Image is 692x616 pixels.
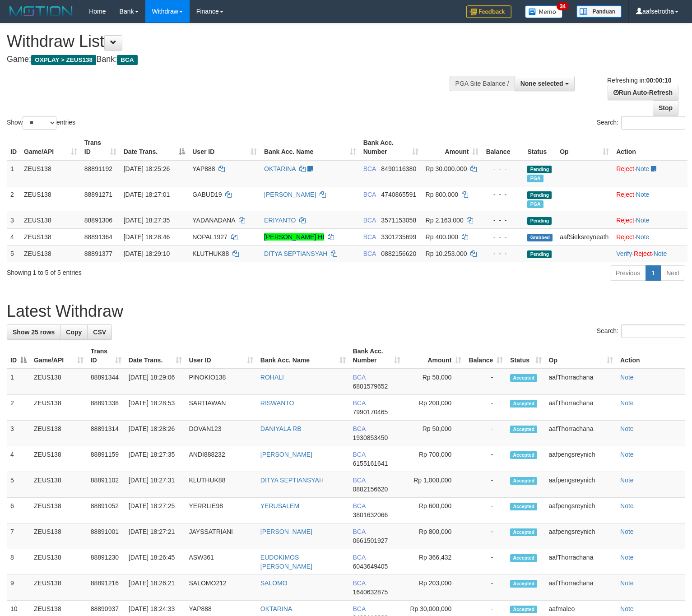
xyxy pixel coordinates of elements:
[186,343,257,369] th: User ID: activate to sort column ascending
[617,343,685,369] th: Action
[545,421,617,446] td: aafThorrachana
[260,554,312,570] a: EUDOKIMOS [PERSON_NAME]
[360,134,422,160] th: Bank Acc. Number: activate to sort column ascending
[87,472,125,498] td: 88891102
[465,421,506,446] td: -
[30,472,87,498] td: ZEUS138
[30,343,87,369] th: Game/API: activate to sort column ascending
[353,554,366,561] span: BCA
[260,605,293,612] a: OKTARINA
[654,250,667,257] a: Note
[125,343,186,369] th: Date Trans.: activate to sort column ascending
[653,100,678,116] a: Stop
[186,472,257,498] td: KLUTHUK88
[620,502,634,509] a: Note
[422,134,483,160] th: Amount: activate to sort column ascending
[510,606,537,613] span: Accepted
[613,160,687,186] td: ·
[260,477,324,484] a: DITYA SEPTIANSYAH
[87,446,125,472] td: 88891159
[30,369,87,395] td: ZEUS138
[510,400,537,408] span: Accepted
[84,233,112,241] span: 88891364
[621,116,685,130] input: Search:
[7,228,20,245] td: 4
[465,575,506,601] td: -
[87,324,112,340] a: CSV
[30,549,87,575] td: ZEUS138
[7,421,30,446] td: 3
[7,55,452,64] h4: Game: Bank:
[125,369,186,395] td: [DATE] 18:29:06
[353,511,388,519] span: Copy 3801632066 to clipboard
[87,549,125,575] td: 88891230
[349,343,404,369] th: Bank Acc. Number: activate to sort column ascending
[620,451,634,458] a: Note
[597,324,685,338] label: Search:
[353,425,366,432] span: BCA
[353,451,366,458] span: BCA
[620,579,634,587] a: Note
[620,399,634,407] a: Note
[66,329,82,336] span: Copy
[192,191,222,198] span: GABUD19
[124,250,170,257] span: [DATE] 18:29:10
[186,498,257,523] td: YERRLIE98
[353,502,366,509] span: BCA
[608,85,678,100] a: Run Auto-Refresh
[7,116,75,130] label: Show entries
[620,374,634,381] a: Note
[404,523,465,549] td: Rp 800,000
[363,191,376,198] span: BCA
[482,134,524,160] th: Balance
[613,134,687,160] th: Action
[87,395,125,421] td: 88891338
[186,421,257,446] td: DOVAN123
[381,233,416,241] span: Copy 3301235699 to clipboard
[545,343,617,369] th: Op: activate to sort column ascending
[353,605,366,612] span: BCA
[616,217,634,224] a: Reject
[363,165,376,172] span: BCA
[426,250,467,257] span: Rp 10.253.000
[124,191,170,198] span: [DATE] 18:27:01
[84,191,112,198] span: 88891271
[545,446,617,472] td: aafpengsreynich
[450,76,515,91] div: PGA Site Balance /
[510,503,537,510] span: Accepted
[363,250,376,257] span: BCA
[124,233,170,241] span: [DATE] 18:28:46
[616,191,634,198] a: Reject
[87,575,125,601] td: 88891216
[20,134,81,160] th: Game/API: activate to sort column ascending
[527,166,552,173] span: Pending
[124,217,170,224] span: [DATE] 18:27:35
[525,5,563,18] img: Button%20Memo.svg
[620,477,634,484] a: Note
[515,76,575,91] button: None selected
[353,399,366,407] span: BCA
[353,460,388,467] span: Copy 6155161641 to clipboard
[13,329,55,336] span: Show 25 rows
[353,408,388,416] span: Copy 7990170465 to clipboard
[404,498,465,523] td: Rp 600,000
[620,425,634,432] a: Note
[87,343,125,369] th: Trans ID: activate to sort column ascending
[20,160,81,186] td: ZEUS138
[7,264,282,277] div: Showing 1 to 5 of 5 entries
[125,523,186,549] td: [DATE] 18:27:21
[264,191,316,198] a: [PERSON_NAME]
[353,588,388,596] span: Copy 1640632875 to clipboard
[20,245,81,262] td: ZEUS138
[84,165,112,172] span: 88891192
[404,549,465,575] td: Rp 366,432
[7,575,30,601] td: 9
[7,245,20,262] td: 5
[545,523,617,549] td: aafpengsreynich
[353,477,366,484] span: BCA
[264,250,327,257] a: DITYA SEPTIANSYAH
[510,477,537,485] span: Accepted
[636,165,650,172] a: Note
[20,186,81,212] td: ZEUS138
[620,528,634,535] a: Note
